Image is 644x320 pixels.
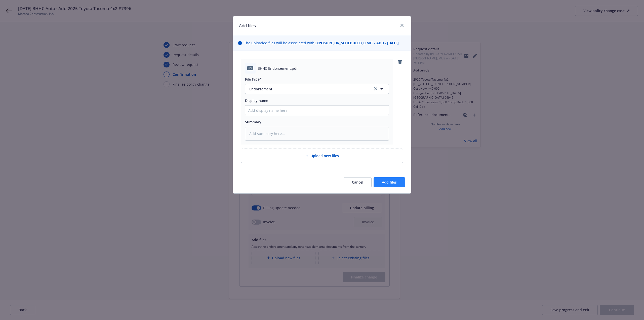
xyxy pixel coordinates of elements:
[245,105,389,115] input: Add display name here...
[258,66,298,71] span: BHHC Endorsement.pdf
[399,22,405,28] a: close
[374,177,405,187] button: Add files
[352,180,363,185] span: Cancel
[245,120,261,124] span: Summary
[382,180,397,185] span: Add files
[310,153,339,158] span: Upload new files
[247,66,253,70] span: pdf
[239,22,256,29] h1: Add files
[245,98,268,103] span: Display name
[244,40,399,46] span: The uploaded files will be associated with
[241,149,403,163] div: Upload new files
[314,41,399,45] strong: EXPOSURE_OR_SCHEDULED_LIMIT - ADD - [DATE]
[245,77,262,82] span: File type*
[249,86,366,92] span: Endorsement
[344,177,372,187] button: Cancel
[245,84,389,94] button: Endorsementclear selection
[373,86,379,92] a: clear selection
[397,59,403,65] a: remove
